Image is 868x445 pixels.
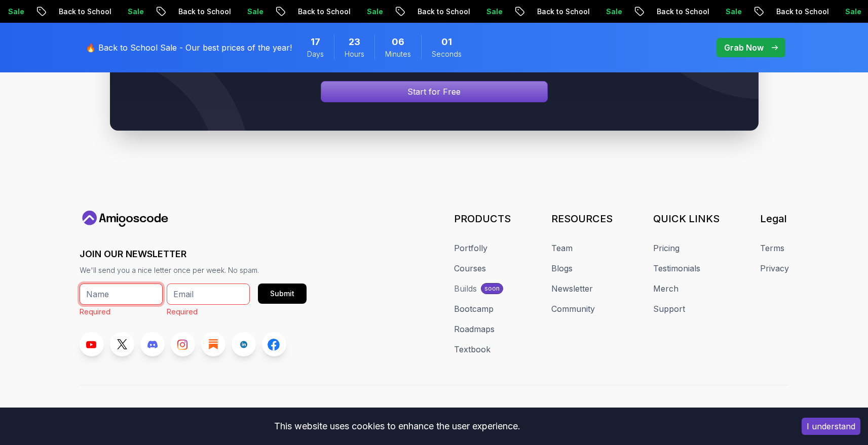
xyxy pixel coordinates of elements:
[349,35,360,49] span: 23 Hours
[760,242,784,254] a: Terms
[454,212,511,226] h3: PRODUCTS
[653,242,680,254] a: Pricing
[262,332,286,356] a: Facebook link
[717,7,749,17] p: Sale
[454,262,486,274] a: Courses
[110,332,134,356] a: Twitter link
[86,42,292,54] p: 🔥 Back to School Sale - Our best prices of the year!
[768,7,837,17] p: Back to School
[80,284,163,305] input: Name
[167,284,250,305] input: Email
[551,262,573,274] a: Blogs
[432,49,462,59] span: Seconds
[653,262,700,274] a: Testimonials
[478,7,510,17] p: Sale
[454,282,477,295] div: Builds
[170,7,239,17] p: Back to School
[802,418,860,435] button: Accept cookies
[392,35,404,49] span: 6 Minutes
[653,303,685,315] a: Support
[551,303,595,315] a: Community
[311,35,320,49] span: 17 Days
[270,289,294,299] div: Submit
[171,332,195,356] a: Instagram link
[724,42,764,54] p: Grab Now
[760,212,789,226] h3: Legal
[239,7,271,17] p: Sale
[8,415,786,437] div: This website uses cookies to enhance the user experience.
[80,265,307,275] p: We'll send you a nice letter once per week. No spam.
[441,35,452,49] span: 1 Seconds
[454,303,494,315] a: Bootcamp
[201,332,225,356] a: Blog link
[232,332,256,356] a: LinkedIn link
[119,7,152,17] p: Sale
[760,262,789,274] a: Privacy
[409,7,478,17] p: Back to School
[653,282,678,295] a: Merch
[597,7,630,17] p: Sale
[407,86,461,98] p: Start for Free
[653,212,720,226] h3: QUICK LINKS
[551,282,593,295] a: Newsletter
[551,212,613,226] h3: RESOURCES
[307,49,324,59] span: Days
[358,7,391,17] p: Sale
[345,49,364,59] span: Hours
[167,307,250,317] p: Required
[50,7,119,17] p: Back to School
[385,49,411,59] span: Minutes
[321,81,548,102] a: Signin page
[551,242,573,254] a: Team
[454,343,490,355] a: Textbook
[454,242,487,254] a: Portfolly
[529,7,597,17] p: Back to School
[258,284,307,304] button: Submit
[648,7,717,17] p: Back to School
[80,247,307,261] h3: JOIN OUR NEWSLETTER
[454,323,495,335] a: Roadmaps
[80,332,104,356] a: Youtube link
[289,7,358,17] p: Back to School
[80,307,163,317] p: Required
[484,285,500,293] p: soon
[140,332,165,356] a: Discord link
